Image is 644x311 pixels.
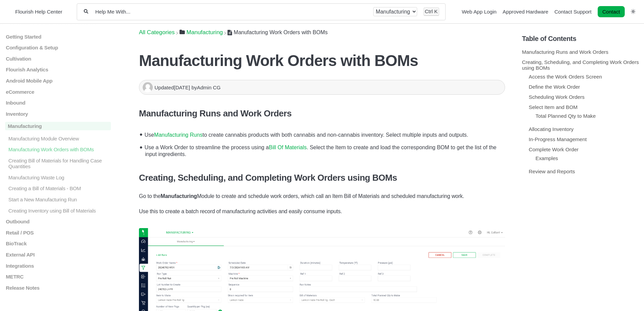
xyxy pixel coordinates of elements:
[5,45,111,50] a: Configuration & Setup
[5,136,111,141] a: Manufacturing Module Overview
[139,192,505,201] p: Go to the Module to create and schedule work orders, which call an Item Bill of Materials and sch...
[5,67,111,72] a: Flourish Analytics
[139,29,175,36] a: Breadcrumb link to All Categories
[529,104,577,110] a: Select Item and BOM
[462,9,497,15] a: Web App Login navigation item
[535,113,596,119] a: Total Planned Qty to Make
[522,35,639,43] h5: Table of Contents
[5,185,111,191] a: Creating a Bill of Materials - BOM
[174,85,190,90] time: [DATE]
[5,122,111,130] a: Manufacturing
[5,241,111,246] a: BioTrack
[269,145,307,150] a: Bill Of Materials
[596,7,626,17] li: Contact desktop
[143,82,153,92] img: Admin CG
[142,140,505,159] li: Use a Work Order to streamline the process using a . Select the Item to create and load the corre...
[197,85,221,90] span: Admin CG
[535,155,558,161] a: Examples
[95,8,367,15] input: Help Me With...
[5,219,111,224] a: Outbound
[191,85,220,90] span: by
[554,9,592,15] a: Contact Support navigation item
[8,136,111,141] p: Manufacturing Module Overview
[522,49,609,55] a: Manufacturing Runs and Work Orders
[154,85,191,90] span: Updated
[5,285,111,291] a: Release Notes
[8,158,111,169] p: Creating Bill of Materials for Handling Case Quantities
[529,84,580,90] a: Define the Work Order
[8,174,111,180] p: Manufacturing Waste Log
[5,158,111,169] a: Creating Bill of Materials for Handling Case Quantities
[529,147,578,152] a: Complete Work Order
[529,74,602,80] a: Access the Work Orders Screen
[180,29,223,36] a: Manufacturing
[529,94,585,100] a: Scheduling Work Orders
[5,263,111,268] a: Integrations
[5,274,111,280] a: METRC
[5,89,111,95] a: eCommerce
[5,78,111,84] a: Android Mobile App
[5,230,111,236] a: Retail / POS
[529,169,575,174] a: Review and Reports
[434,8,437,14] kbd: K
[234,29,328,35] span: Manufacturing Work Orders with BOMs
[529,126,574,132] a: Allocating Inventory
[139,29,175,36] span: All Categories
[5,207,111,213] a: Creating Inventory using Bill of Materials
[5,197,111,202] a: Start a New Manufacturing Run
[142,128,505,140] li: Use to create cannabis products with both cannabis and non-cannabis inventory. Select multiple in...
[154,132,202,138] a: Manufacturing Runs
[5,174,111,180] a: Manufacturing Waste Log
[8,185,111,191] p: Creating a Bill of Materials - BOM
[631,8,636,14] a: Switch dark mode setting
[5,34,111,39] a: Getting Started
[15,9,62,15] span: Flourish Help Center
[8,197,111,202] p: Start a New Manufacturing Run
[5,100,111,106] a: Inbound
[8,7,12,16] img: Flourish Help Center Logo
[139,51,505,70] h1: Manufacturing Work Orders with BOMs
[5,147,111,152] a: Manufacturing Work Orders with BOMs
[503,9,548,15] a: Approved Hardware navigation item
[187,29,223,36] span: ​Manufacturing
[529,136,587,142] a: In-Progress Management
[5,56,111,62] a: Cultivation
[139,207,505,216] p: Use this to create a batch record of manufacturing activities and easily consume inputs.
[8,7,62,16] a: Flourish Help Center
[5,111,111,117] a: Inventory
[139,173,505,183] h3: Creating, Scheduling, and Completing Work Orders using BOMs
[5,252,111,258] a: External API
[522,59,639,71] a: Creating, Scheduling, and Completing Work Orders using BOMs
[8,207,111,213] p: Creating Inventory using Bill of Materials
[598,6,625,17] a: Contact
[139,108,505,119] h3: Manufacturing Runs and Work Orders
[161,193,197,199] strong: Manufacturing
[425,8,433,14] kbd: Ctrl
[8,147,111,152] p: Manufacturing Work Orders with BOMs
